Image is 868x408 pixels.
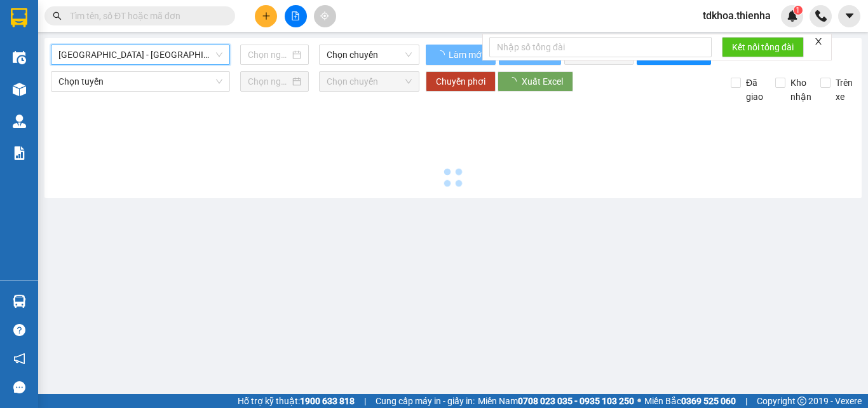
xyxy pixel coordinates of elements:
strong: 1900 633 818 [300,396,355,406]
span: tdkhoa.thienha [693,8,781,24]
span: loading [436,50,447,59]
span: Chọn chuyến [327,45,412,64]
input: Chọn ngày [248,74,290,88]
span: close [814,37,823,46]
button: Chuyển phơi [426,71,496,92]
span: Hỗ trợ kỹ thuật: [238,394,355,408]
span: Miền Nam [478,394,634,408]
button: file-add [285,5,307,27]
img: logo-vxr [11,8,27,27]
span: Kết nối tổng đài [732,40,794,54]
span: plus [262,11,271,20]
span: Trên xe [831,76,858,104]
span: notification [13,353,25,365]
button: Làm mới [426,45,496,65]
img: icon-new-feature [787,10,798,22]
span: aim [320,11,329,20]
span: question-circle [13,324,25,336]
img: warehouse-icon [13,83,26,96]
input: Chọn ngày [248,48,290,62]
button: caret-down [838,5,860,27]
span: ⚪️ [637,398,641,404]
img: phone-icon [815,10,827,22]
span: Làm mới [449,48,485,62]
span: Hà Nội - Hà Tĩnh [58,45,222,64]
input: Tìm tên, số ĐT hoặc mã đơn [70,9,220,23]
span: Chọn tuyến [58,72,222,91]
span: Miền Bắc [644,394,736,408]
span: caret-down [844,10,855,22]
sup: 1 [794,6,803,15]
span: Kho nhận [785,76,817,104]
span: message [13,381,25,393]
span: search [53,11,62,20]
span: | [745,394,747,408]
span: Cung cấp máy in - giấy in: [376,394,475,408]
img: warehouse-icon [13,115,26,128]
span: copyright [797,397,806,405]
strong: 0708 023 035 - 0935 103 250 [518,396,634,406]
span: file-add [291,11,300,20]
input: Nhập số tổng đài [489,37,712,57]
strong: 0369 525 060 [681,396,736,406]
button: aim [314,5,336,27]
img: warehouse-icon [13,51,26,64]
button: Kết nối tổng đài [722,37,804,57]
img: warehouse-icon [13,295,26,308]
span: Đã giao [741,76,768,104]
span: | [364,394,366,408]
span: 1 [796,6,800,15]
img: solution-icon [13,146,26,160]
button: Xuất Excel [498,71,573,92]
button: plus [255,5,277,27]
span: Chọn chuyến [327,72,412,91]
